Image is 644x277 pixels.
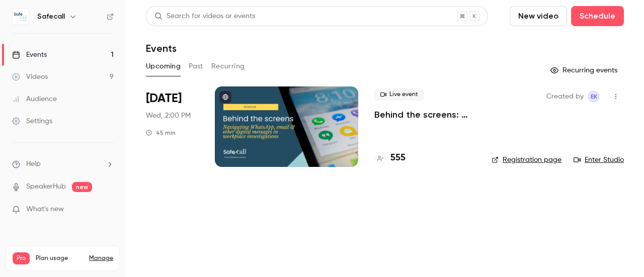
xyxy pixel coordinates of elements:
div: 45 min [146,129,176,137]
span: Wed, 2:00 PM [146,111,191,121]
button: Recurring [211,58,245,74]
div: Search for videos or events [154,11,255,22]
button: Recurring events [546,62,624,78]
span: Pro [13,252,30,264]
li: help-dropdown-opener [12,159,114,169]
button: Schedule [571,6,624,26]
iframe: Noticeable Trigger [102,205,114,214]
span: EK [591,90,597,103]
span: Emma` Koster [588,90,600,103]
span: Plan usage [36,254,83,262]
span: new [72,182,92,192]
span: Live event [374,88,424,101]
a: SpeakerHub [26,181,66,192]
div: Audience [12,94,57,104]
h6: Safecall [37,12,65,22]
span: Created by [546,90,584,103]
a: Enter Studio [574,155,624,165]
a: 555 [374,151,406,165]
img: Safecall [13,9,29,25]
div: Settings [12,116,52,126]
span: [DATE] [146,90,182,107]
button: New video [510,6,567,26]
div: Oct 8 Wed, 2:00 PM (Europe/London) [146,86,199,167]
span: What's new [26,204,64,215]
a: Manage [89,254,113,262]
div: Events [12,50,47,60]
button: Past [189,58,203,74]
a: Registration page [492,155,561,165]
span: Help [26,159,41,169]
h4: 555 [390,151,406,165]
button: Upcoming [146,58,181,74]
h1: Events [146,42,177,54]
div: Videos [12,72,48,82]
a: Behind the screens: navigating WhatsApp, email & other digital messages in workplace investigations [374,109,475,121]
